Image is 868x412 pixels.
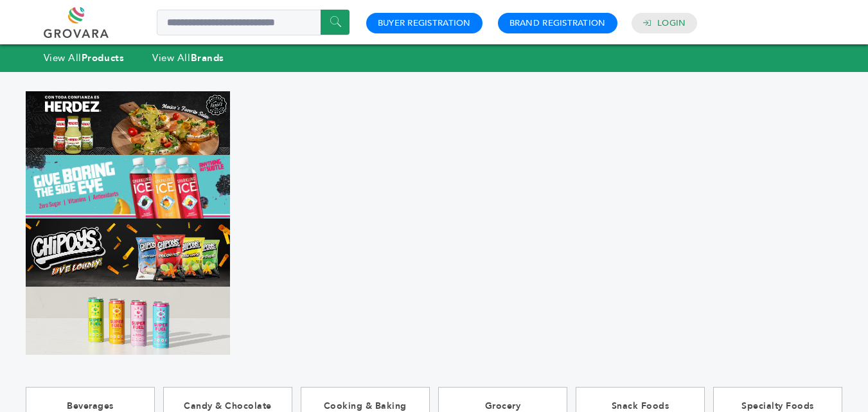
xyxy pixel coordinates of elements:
[26,91,230,155] img: Marketplace Top Banner 1
[44,51,125,64] a: View AllProducts
[157,10,350,35] input: Search a product or brand...
[152,51,224,64] a: View AllBrands
[26,155,230,219] img: Marketplace Top Banner 2
[191,51,224,64] strong: Brands
[82,51,124,64] strong: Products
[26,287,230,355] img: Marketplace Top Banner 4
[657,17,686,29] a: Login
[378,17,471,29] a: Buyer Registration
[26,219,230,287] img: Marketplace Top Banner 3
[509,17,606,29] a: Brand Registration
